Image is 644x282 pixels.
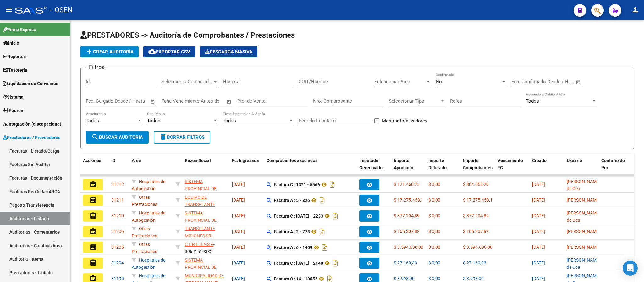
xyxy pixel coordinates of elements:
[532,245,545,250] span: [DATE]
[159,133,167,141] mat-icon: delete
[185,179,217,198] span: SISTEMA PROVINCIAL DE SALUD
[394,276,415,281] span: $ 3.998,00
[532,182,545,187] span: [DATE]
[50,3,73,17] span: - OSEN
[463,158,493,170] span: Importe Comprobantes
[436,79,442,84] span: No
[428,245,440,250] span: $ 0,00
[623,261,638,276] div: Open Intercom Messenger
[463,198,495,203] span: $ 17.275.458,14
[631,6,639,14] mat-icon: person
[567,210,600,223] span: [PERSON_NAME] de Oca
[3,107,23,114] span: Padrón
[567,245,600,250] span: [PERSON_NAME]
[389,98,440,104] span: Seleccionar Tipo
[428,260,440,265] span: $ 0,00
[185,209,227,223] div: - 30691822849
[89,196,97,204] mat-icon: assignment
[567,158,582,163] span: Usuario
[428,229,440,234] span: $ 0,00
[460,154,495,182] datatable-header-cell: Importe Comprobantes
[3,94,24,100] span: Sistema
[111,213,124,218] span: 31210
[511,79,537,84] input: Fecha inicio
[264,154,357,182] datatable-header-cell: Comprobantes asociados
[274,214,323,219] strong: Factura C : [DATE] - 2233
[394,182,420,187] span: $ 121.460,75
[132,179,165,191] span: Hospitales de Autogestión
[498,158,523,170] span: Vencimiento FC
[132,242,157,254] span: Otras Prestaciones
[232,276,245,281] span: [DATE]
[185,178,227,191] div: - 30691822849
[394,245,423,250] span: $ 3.594.630,00
[567,179,600,191] span: [PERSON_NAME] de Oca
[331,258,339,268] i: Descargar documento
[111,229,124,234] span: 31206
[428,182,440,187] span: $ 0,00
[86,63,107,72] h3: Filtros
[232,158,259,163] span: Fc. Ingresada
[542,79,573,84] input: Fecha fin
[3,134,60,141] span: Prestadores / Proveedores
[274,198,310,203] strong: Factura A : 5 - 826
[83,158,101,163] span: Acciones
[274,276,317,281] strong: Factura C : 14 - 18552
[567,258,600,270] span: [PERSON_NAME] de Oca
[111,260,124,265] span: 31204
[567,229,600,234] span: [PERSON_NAME]
[111,198,124,203] span: 31211
[132,210,165,223] span: Hospitales de Autogestión
[185,258,217,277] span: SISTEMA PROVINCIAL DE SALUD
[185,225,227,238] div: - 30715577743
[428,158,447,170] span: Importe Debitado
[232,229,245,234] span: [DATE]
[185,158,211,163] span: Razon Social
[149,98,157,105] button: Open calendar
[162,79,212,84] span: Seleccionar Gerenciador
[185,210,217,230] span: SISTEMA PROVINCIAL DE SALUD
[91,134,143,140] span: Buscar Auditoria
[89,228,97,235] mat-icon: assignment
[232,213,245,218] span: [DATE]
[205,49,252,55] span: Descarga Masiva
[147,118,160,123] span: Todos
[274,261,323,266] strong: Factura C : [DATE] - 2148
[463,276,484,281] span: $ 3.998,00
[185,257,227,270] div: - 30691822849
[532,276,545,281] span: [DATE]
[85,48,93,55] mat-icon: add
[567,198,600,203] span: [PERSON_NAME]
[463,260,486,265] span: $ 27.160,33
[526,98,539,104] span: Todos
[182,154,229,182] datatable-header-cell: Razon Social
[318,227,326,237] i: Descargar documento
[3,26,36,33] span: Firma Express
[111,276,124,281] span: 31195
[148,48,156,55] mat-icon: cloud_download
[495,154,530,182] datatable-header-cell: Vencimiento FC
[426,154,460,182] datatable-header-cell: Importe Debitado
[111,182,124,187] span: 31212
[318,195,326,205] i: Descargar documento
[394,260,417,265] span: $ 27.160,33
[328,180,336,190] i: Descargar documento
[331,211,339,221] i: Descargar documento
[463,229,489,234] span: $ 165.307,82
[132,258,165,270] span: Hospitales de Autogestión
[111,245,124,250] span: 31205
[148,49,190,55] span: Exportar CSV
[3,67,27,73] span: Tesorería
[159,134,205,140] span: Borrar Filtros
[89,212,97,220] mat-icon: assignment
[357,154,391,182] datatable-header-cell: Imputado Gerenciador
[80,46,139,57] button: Crear Auditoría
[89,181,97,188] mat-icon: assignment
[3,40,19,46] span: Inicio
[232,198,245,203] span: [DATE]
[223,118,236,123] span: Todos
[129,154,173,182] datatable-header-cell: Area
[232,245,245,250] span: [DATE]
[428,276,440,281] span: $ 0,00
[274,229,310,234] strong: Factura A : 2 - 778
